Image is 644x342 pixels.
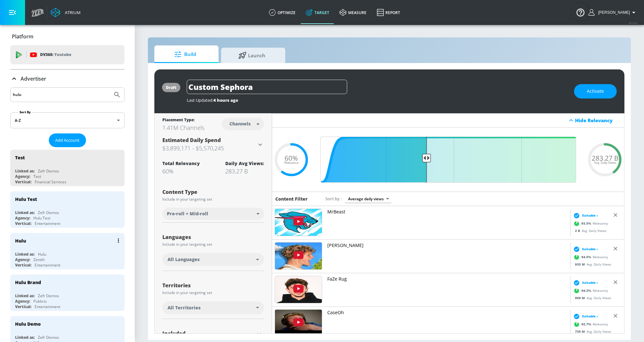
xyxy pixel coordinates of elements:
div: Linked as: [15,335,35,340]
div: Hulu BrandLinked as:Zefr DemosAgency:PublicisVertical:Entertainment [10,274,125,311]
div: Relevancy [571,252,608,262]
span: Launch [228,48,276,63]
div: Content Type [162,189,264,195]
a: FaZe Rug [327,276,568,304]
p: Advertiser [21,75,46,82]
img: UUilwZiBBfI9X6yiZRzWty8Q [275,276,322,303]
div: Avg. Daily Views [571,295,611,300]
div: A-Z [10,112,125,128]
div: 283.27 B [225,167,264,175]
img: UUnmGIkw-KdI0W5siakKPKog [275,243,322,269]
div: Include in your targeting set [162,291,264,295]
a: [PERSON_NAME] [327,242,568,270]
div: Languages [162,235,264,240]
div: Placement Type: [162,117,204,124]
span: 935 M [575,262,586,266]
div: HuluLinked as:HuluAgency:ZenithVertical:Entertainment [10,233,125,269]
div: Entertainment [35,304,60,309]
div: Hulu TestLinked as:Zefr DemosAgency:Hulu TestVertical:Entertainment [10,191,125,228]
span: Estimated Daily Spend [162,137,221,144]
a: optimize [264,1,301,24]
div: Atrium [62,10,81,15]
div: Linked as: [15,168,35,174]
input: Final Threshold [317,137,579,183]
div: TestLinked as:Zefr DemosAgency:TestVertical:Financial Services [10,150,125,186]
div: Hide Relevancy [272,113,624,128]
div: Test [33,174,41,179]
p: Platform [12,33,33,40]
span: Suitable › [582,247,597,251]
button: Add Account [49,133,86,147]
div: Suitable › [571,279,597,286]
div: Vertical: [15,221,31,226]
button: [PERSON_NAME] [588,9,638,16]
p: DV360: [40,51,71,58]
span: 739 M [575,329,586,333]
div: Test [15,155,25,161]
div: Relevancy [571,319,608,329]
div: All Territories [162,301,264,314]
div: Hide Relevancy [575,117,621,123]
span: Activate [587,87,604,95]
span: login as: rebecca.streightiff@zefr.com [596,10,630,15]
a: Target [301,1,334,24]
a: measure [334,1,372,24]
p: FaZe Rug [327,276,568,282]
div: Include in your targeting set [162,243,264,246]
div: Advertiser [10,70,125,88]
span: 4 hours ago [213,97,238,103]
p: [PERSON_NAME] [327,242,568,249]
div: Hulu Test [15,196,37,202]
span: 283.27 B [592,155,618,161]
div: Agency: [15,257,30,262]
div: Avg. Daily Views [571,262,611,266]
div: 1.41M Channels [162,124,204,131]
div: Included [162,331,254,336]
div: Zefr Demos [38,293,59,298]
span: Pre-roll + Mid-roll [167,211,208,217]
span: Build [161,47,210,62]
button: Submit Search [110,88,124,102]
div: draft [166,85,176,90]
span: All Territories [167,305,201,311]
div: Publicis [33,298,47,304]
p: Youtube [54,51,71,58]
span: v 4.24.0 [629,21,638,25]
span: Add Account [55,137,80,144]
div: DV360: Youtube [10,45,125,64]
div: Vertical: [15,262,31,268]
img: UUX6OQ3DkcsbYNE6H8uQQuVA [275,209,322,236]
h6: Content Filter [275,196,308,202]
div: Vertical: [15,304,31,309]
div: Zefr Demos [38,168,59,174]
div: Entertainment [35,262,60,268]
div: Territories [162,283,264,288]
p: CaseOh [327,309,568,316]
div: Entertainment [35,221,60,226]
div: Vertical: [15,179,31,185]
span: 92.7 % [581,322,592,327]
span: All Languages [167,256,200,263]
span: 94.3 % [581,288,592,293]
div: Agency: [15,215,30,221]
span: 93.5 % [581,221,592,226]
div: Relevancy [571,286,608,295]
p: MrBeast [327,209,568,215]
span: Relevance [284,161,298,164]
div: Linked as: [15,251,35,257]
span: Sort by [325,196,342,202]
button: Open Resource Center [571,3,589,21]
a: Atrium [51,8,81,17]
div: Hulu Brand [15,279,41,285]
div: Suitable › [571,246,597,252]
div: Linked as: [15,210,35,215]
div: Zefr Demos [38,335,59,340]
div: Agency: [15,298,30,304]
div: Avg. Daily Views [571,228,606,233]
div: Zefr Demos [38,210,59,215]
div: Suitable › [571,212,597,219]
div: Linked as: [15,293,35,298]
